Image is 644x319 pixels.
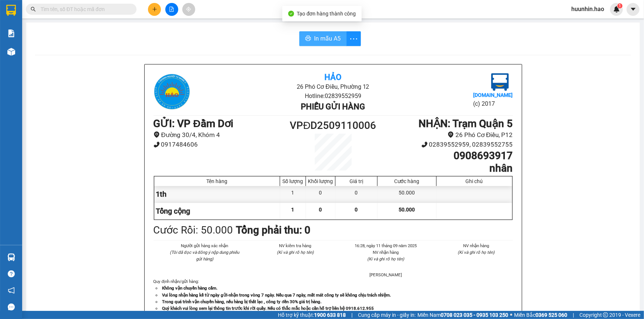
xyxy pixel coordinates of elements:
img: icon-new-feature [613,6,620,13]
span: Miền Nam [417,311,508,319]
span: 0 [319,207,322,213]
img: logo-vxr [6,5,16,16]
div: 1th [154,186,280,203]
b: GỬI : VP Đầm Dơi [154,118,233,130]
li: [PERSON_NAME] [349,271,423,278]
span: copyright [603,312,608,318]
li: NV nhận hàng [349,249,423,256]
strong: 1900 633 818 [314,312,346,318]
div: 0 [306,186,335,203]
div: 50.000 [378,186,436,203]
span: phone [421,141,428,148]
input: Tìm tên, số ĐT hoặc mã đơn [41,5,128,13]
li: 02839552959, 02839552755 [378,140,513,150]
span: aim [186,7,191,12]
strong: 0369 525 060 [535,312,567,318]
li: Hotline: 02839552959 [213,91,453,101]
div: 0 [335,186,378,203]
button: file-add [165,3,178,16]
b: Phiếu gửi hàng [301,102,365,111]
li: NV nhận hàng [440,242,513,249]
span: ⚪️ [510,313,512,316]
span: 1 [292,207,295,213]
b: NHẬN : Trạm Quận 5 [419,118,513,130]
span: | [573,311,574,319]
span: Miền Bắc [514,311,567,319]
span: In mẫu A5 [314,34,341,43]
button: caret-down [627,3,640,16]
span: Cung cấp máy in - giấy in: [358,311,416,319]
div: Giá trị [337,178,375,184]
div: Quy định nhận/gửi hàng : [154,278,513,311]
span: plus [152,7,157,12]
span: huunhin.hao [565,4,610,14]
li: 0917484606 [154,140,288,150]
div: Khối lượng [308,178,333,184]
img: warehouse-icon [7,48,15,56]
span: question-circle [8,270,15,277]
span: check-circle [288,11,294,17]
b: [DOMAIN_NAME] [473,92,513,98]
b: Tổng phải thu: 0 [236,224,311,236]
h1: nhân [378,162,513,175]
button: printerIn mẫu A5 [299,31,347,46]
i: (Kí và ghi rõ họ tên) [458,250,495,255]
span: 50.000 [399,207,415,213]
span: more [347,34,361,43]
button: more [346,31,361,46]
span: Hỗ trợ kỹ thuật: [278,311,346,319]
span: environment [154,132,160,138]
strong: Vui lòng nhận hàng kể từ ngày gửi-nhận trong vòng 7 ngày. Nếu qua 7 ngày, mất mát công ty sẽ khôn... [162,292,391,298]
b: Hảo [324,73,341,82]
span: caret-down [630,6,637,13]
img: logo.jpg [154,73,190,110]
li: Người gửi hàng xác nhận [168,242,241,249]
div: Tên hàng [156,178,278,184]
strong: 0708 023 035 - 0935 103 250 [441,312,508,318]
i: (Kí và ghi rõ họ tên) [277,250,314,255]
div: Cước hàng [379,178,434,184]
span: phone [154,141,160,148]
img: logo.jpg [491,73,509,91]
h1: VPĐD2509110006 [288,118,378,134]
div: Cước Rồi : 50.000 [154,222,233,238]
button: plus [148,3,161,16]
div: 1 [280,186,306,203]
sup: 1 [617,3,623,8]
span: | [351,311,352,319]
div: Ghi chú [438,178,510,184]
li: 26 Phó Cơ Điều, P12 [378,130,513,140]
span: 0 [355,207,358,213]
span: notification [8,287,15,294]
li: Đường 30/4, Khóm 4 [154,130,288,140]
strong: Không vận chuyển hàng cấm. [162,285,218,291]
img: solution-icon [7,29,15,37]
span: environment [448,132,454,138]
i: (Kí và ghi rõ họ tên) [367,256,404,262]
span: Tạo đơn hàng thành công [297,11,356,17]
i: (Tôi đã đọc và đồng ý nộp dung phiếu gửi hàng) [170,250,239,262]
span: message [8,304,15,311]
h1: 0908693917 [378,150,513,162]
li: (c) 2017 [473,99,513,108]
li: 26 Phó Cơ Điều, Phường 12 [213,82,453,91]
span: file-add [169,7,174,12]
li: 16:28, ngày 11 tháng 09 năm 2025 [349,242,423,249]
strong: Trong quá trình vận chuyển hàng, nếu hàng bị thất lạc , công ty đền 30% giá trị hàng. [162,299,322,304]
span: 1 [619,3,621,8]
span: search [31,7,36,12]
strong: Quý khách vui lòng xem lại thông tin trước khi rời quầy. Nếu có thắc mắc hoặc cần hỗ trợ liên hệ ... [162,306,374,311]
span: Tổng cộng [156,207,190,215]
img: warehouse-icon [7,253,15,261]
li: NV kiểm tra hàng [259,242,332,249]
button: aim [182,3,195,16]
span: printer [305,35,311,42]
div: Số lượng [282,178,304,184]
